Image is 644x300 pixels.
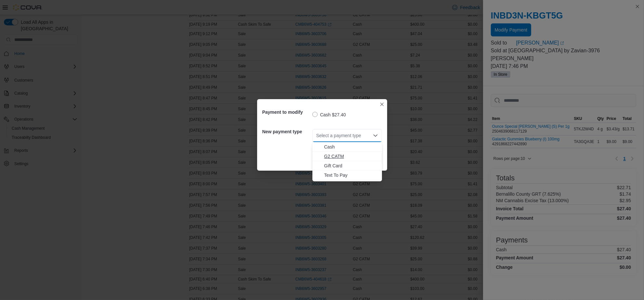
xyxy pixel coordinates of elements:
[324,172,378,178] span: Text To Pay
[324,153,378,160] span: G2 CATM
[262,125,311,138] h5: New payment type
[312,142,382,152] button: Cash
[373,133,378,138] button: Close list of options
[312,142,382,180] div: Choose from the following options
[378,100,386,108] button: Closes this modal window
[316,132,317,139] input: Accessible screen reader label
[312,171,382,180] button: Text To Pay
[312,111,346,119] label: Cash $27.40
[312,152,382,161] button: G2 CATM
[324,144,378,150] span: Cash
[312,161,382,171] button: Gift Card
[262,106,311,119] h5: Payment to modify
[324,163,378,169] span: Gift Card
